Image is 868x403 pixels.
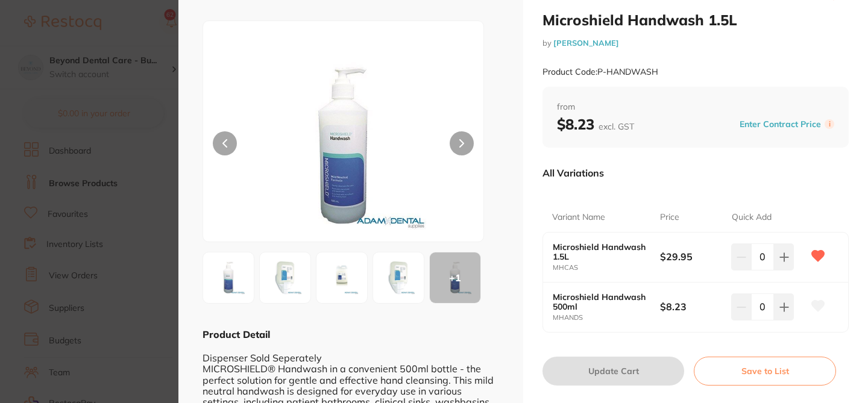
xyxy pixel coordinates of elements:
[553,242,649,261] b: Microshield Handwash 1.5L
[553,264,660,272] small: MHCAS
[207,256,250,299] img: Uy5qcGc
[552,211,605,223] p: Variant Name
[542,11,849,29] h2: Microshield Handwash 1.5L
[263,256,307,299] img: LmpwZw
[553,38,619,48] a: [PERSON_NAME]
[732,211,772,223] p: Quick Add
[542,357,684,386] button: Update Cart
[660,250,725,263] b: $29.95
[320,256,363,299] img: anBn
[542,39,849,48] small: by
[736,119,825,130] button: Enter Contract Price
[429,252,481,304] button: +1
[430,252,480,303] div: + 1
[542,67,658,77] small: Product Code: P-HANDWASH
[259,51,427,242] img: Uy5qcGc
[542,167,604,179] p: All Variations
[557,115,634,133] b: $8.23
[203,328,270,340] b: Product Detail
[599,121,634,132] span: excl. GST
[553,292,649,311] b: Microshield Handwash 500ml
[553,314,660,322] small: MHANDS
[825,119,834,129] label: i
[694,357,836,386] button: Save to List
[557,101,834,113] span: from
[660,300,725,313] b: $8.23
[377,256,420,299] img: LmpwZw
[660,211,679,223] p: Price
